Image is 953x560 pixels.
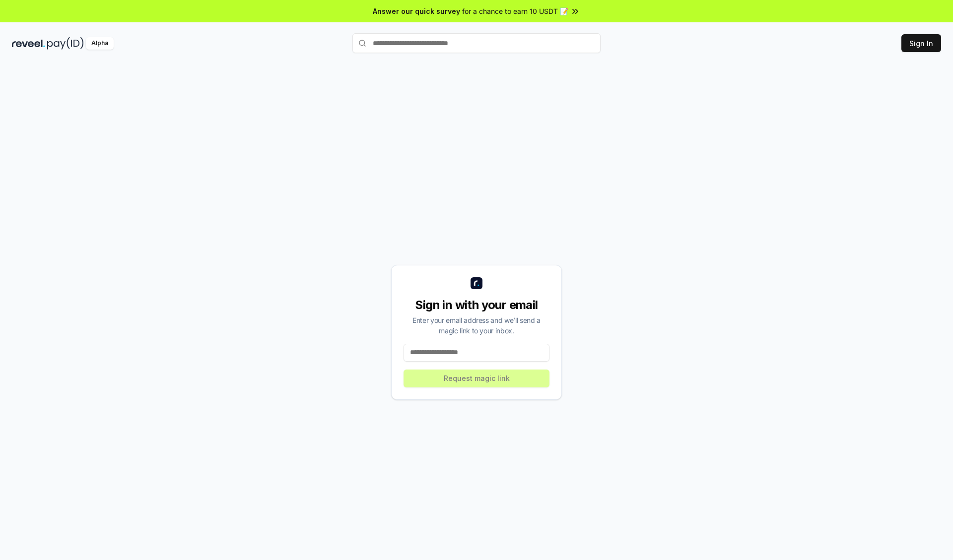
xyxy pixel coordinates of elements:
img: reveel_dark [12,37,45,50]
div: Enter your email address and we’ll send a magic link to your inbox. [404,315,549,336]
span: Answer our quick survey [373,6,460,16]
span: for a chance to earn 10 USDT 📝 [462,6,568,16]
button: Sign In [901,34,941,52]
div: Alpha [86,37,114,50]
img: pay_id [47,37,84,50]
img: logo_small [471,277,482,289]
div: Sign in with your email [404,297,549,313]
